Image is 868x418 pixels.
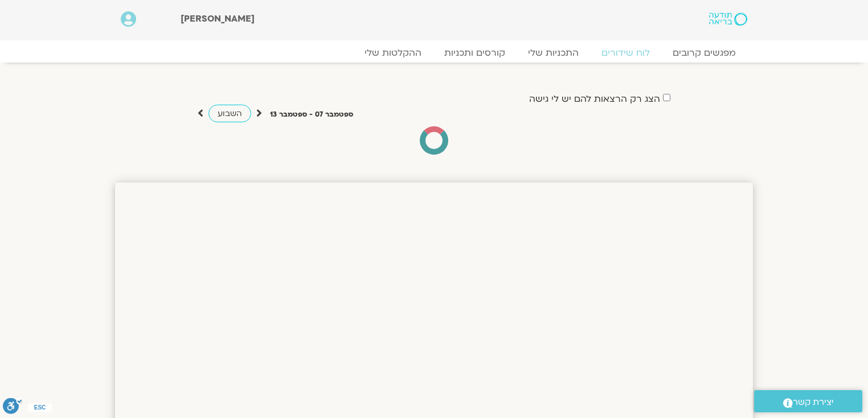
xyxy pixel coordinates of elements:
[661,47,747,59] a: מפגשים קרובים
[270,109,353,121] p: ספטמבר 07 - ספטמבר 13
[529,94,660,104] label: הצג רק הרצאות להם יש לי גישה
[353,47,433,59] a: ההקלטות שלי
[433,47,517,59] a: קורסים ותכניות
[208,105,251,122] a: השבוע
[754,390,862,412] a: יצירת קשר
[218,108,242,119] span: השבוע
[121,47,747,59] nav: Menu
[517,47,590,59] a: התכניות שלי
[590,47,661,59] a: לוח שידורים
[181,13,255,25] span: [PERSON_NAME]
[793,395,834,410] span: יצירת קשר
